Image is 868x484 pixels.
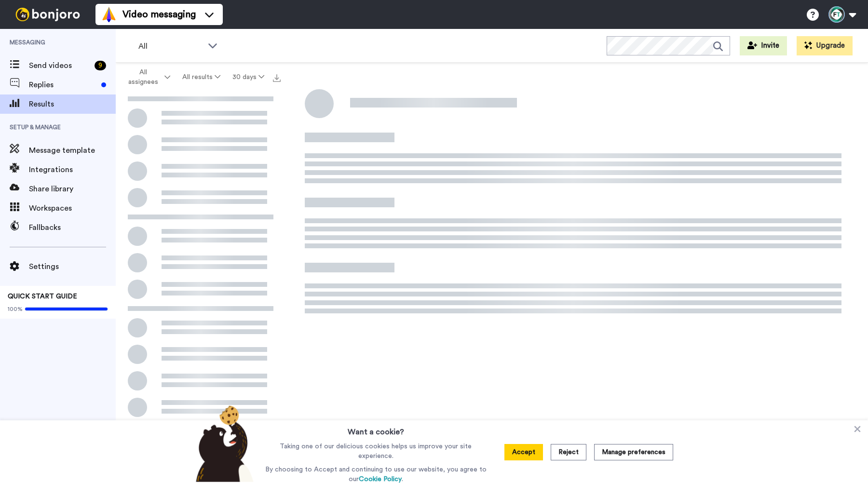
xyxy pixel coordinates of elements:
[176,68,227,86] button: All results
[123,67,163,87] span: All assignees
[29,261,116,272] span: Settings
[740,36,787,55] button: Invite
[594,444,673,460] button: Manage preferences
[226,68,270,86] button: 30 days
[797,36,853,55] button: Upgrade
[122,8,196,21] span: Video messaging
[29,145,116,156] span: Message template
[348,420,404,438] h3: Want a cookie?
[270,70,284,84] button: Export all results that match these filters now.
[504,444,543,460] button: Accept
[8,305,23,313] span: 100%
[8,293,77,300] span: QUICK START GUIDE
[29,202,116,214] span: Workspaces
[101,7,117,22] img: vm-color.svg
[551,444,586,460] button: Reject
[359,476,402,483] a: Cookie Policy
[273,74,281,82] img: export.svg
[29,98,116,110] span: Results
[29,183,116,195] span: Share library
[29,222,116,233] span: Fallbacks
[29,79,97,91] span: Replies
[29,60,91,71] span: Send videos
[12,8,84,21] img: bj-logo-header-white.svg
[118,64,176,91] button: All assignees
[263,442,489,461] p: Taking one of our delicious cookies helps us improve your site experience.
[263,465,489,484] p: By choosing to Accept and continuing to use our website, you agree to our .
[187,405,258,482] img: bear-with-cookie.png
[95,61,106,70] div: 9
[138,40,203,52] span: All
[29,164,116,175] span: Integrations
